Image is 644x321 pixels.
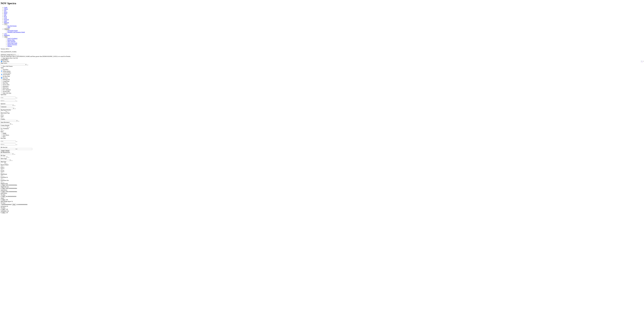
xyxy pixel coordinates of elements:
span: to [16,148,17,150]
span: (m/hr) [4,193,7,194]
a: BitPortal [4,22,9,23]
button: Filter [2,199,6,201]
span: Drive Type [1,158,7,159]
span: County (Parish) [1,125,9,126]
span: 0 [1,188,1,189]
span: 0 [1,191,1,192]
span: Depth In [1,183,5,184]
div: Wells [1,67,643,69]
span: Perf. Summary [3,89,11,90]
span: FTT [5,24,7,25]
span: Anywhere [3,69,8,70]
span: EBRR [3,133,6,134]
button: OrbitLite [4,28,10,30]
span: WD [4,10,6,11]
span: Start Spectra Here [3,57,13,59]
span: 0 [1,184,1,186]
a: Marketing [4,34,10,36]
span: Contractor [1,106,6,108]
a: Interbedded Model [7,30,18,31]
span: Mud Type [1,161,6,162]
input: Before [1,100,16,102]
button: Filter [12,204,16,206]
a: BHAs [4,11,7,13]
span: 6099.999999999984 [6,191,17,192]
span: Within Radius [3,70,11,72]
input: After [1,97,16,99]
span: 0 [1,199,1,200]
a: OAR [4,17,7,19]
span: Custom Radius [3,72,11,74]
span: Spud Date [1,94,6,95]
button: Reset Filters [1,59,8,61]
h1: NOV Spectra [1,2,643,5]
span: Inclination Out [1,210,9,212]
span: Run Data [3,77,8,79]
button: Filter [2,191,6,193]
span: Unit Pref [13,57,18,59]
span: OrbitLite [5,28,9,30]
span: BitIQ Data [3,87,9,89]
span: [PERSON_NAME] [6,51,16,52]
span: Hydraulics [3,86,9,87]
span: Directional Type [1,112,10,114]
a: NPD [7,27,10,28]
span: Offsets [4,8,8,10]
a: Durability and Parameter Model [7,31,25,33]
span: Show Well Names [3,66,13,67]
a: Short Tutorials [7,41,15,42]
span: ROP [1,193,3,194]
span: Inclination In [1,206,8,207]
span: 0 [1,212,1,213]
span: No Data [1,194,5,196]
a: Dulls [4,20,7,22]
input: Start Spectra Here [1,57,2,59]
span: No Data [1,202,5,204]
button: Filter [2,209,6,210]
span: Bit Manufacturer [1,152,10,153]
span: Map Layers [1,62,7,64]
a: Quick Start Guide [7,42,17,44]
span: Department [1,173,7,175]
span: (m) [5,189,7,191]
span: (kg/m^3) [8,201,13,202]
button: FTT [4,23,7,25]
filter-controls-checkbox: Hydraulics Analysis [1,85,643,87]
span: Survey Data [3,84,9,85]
span: 160 [6,199,8,200]
span: KM [4,14,6,16]
span: Zoom Radius [3,74,10,75]
span: BitIQ [4,13,7,14]
button: Single [1,150,5,152]
span: 120 [6,209,8,210]
div: Version: 2025.2 [1,48,643,50]
span: Reason Pulled [1,164,8,166]
filter-controls-checkbox: TerraSCOPE Data [1,91,643,92]
span: Cluster Pins [3,61,9,62]
span: BCR [3,136,5,137]
input: Before [1,144,16,145]
span: Calcs [4,33,7,34]
a: Webinar [7,45,12,47]
input: After [1,140,16,142]
filter-controls-checkbox: TerraSCOPE Data [1,92,643,94]
a: Proposal [4,19,9,20]
span: (m) [6,183,8,184]
span: 120 [6,212,8,213]
span: Bit Type [1,155,5,156]
button: Help [4,36,8,38]
span: Guide [4,7,7,8]
span: Bit Size [1,147,5,148]
button: Filter [2,212,6,214]
button: Filter [2,196,6,197]
span: Other KM Data [3,92,11,94]
span: Profile [1,170,4,172]
input: Search [1,54,16,56]
span: BCR [4,16,7,17]
span: Drilling Data [3,79,10,80]
span: ReRun [1,167,4,169]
